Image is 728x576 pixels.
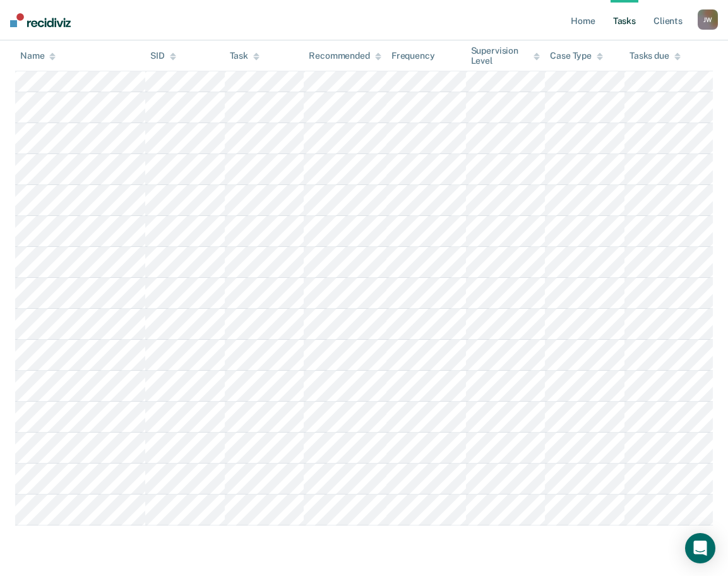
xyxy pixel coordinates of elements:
img: Recidiviz [10,13,71,27]
div: J W [698,9,718,30]
div: Supervision Level [471,45,540,66]
div: Case Type [550,51,603,61]
div: Frequency [391,51,435,61]
div: Name [20,51,56,61]
button: JW [698,9,718,30]
div: Open Intercom Messenger [685,533,715,563]
div: Recommended [309,51,381,61]
div: SID [150,51,176,61]
div: Tasks due [630,51,681,61]
div: Task [230,51,260,61]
